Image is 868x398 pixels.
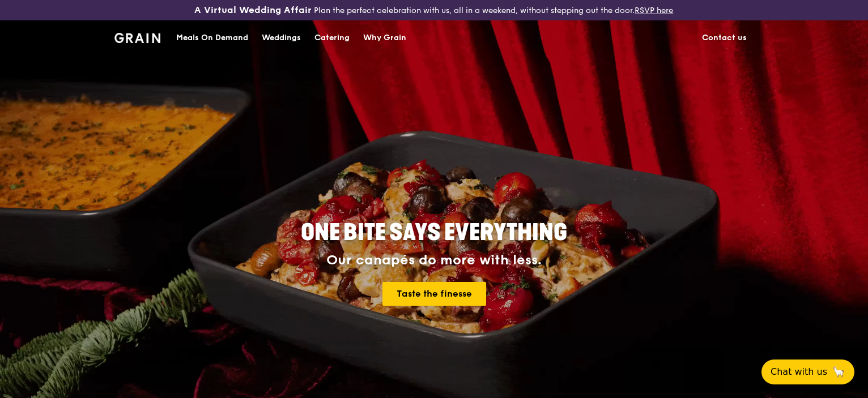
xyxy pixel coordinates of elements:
div: Why Grain [363,21,406,55]
div: Catering [314,21,350,55]
div: Weddings [262,21,301,55]
span: 🦙 [832,365,845,379]
h3: A Virtual Wedding Affair [194,5,312,16]
a: Catering [308,21,356,55]
span: Chat with us [771,365,827,379]
span: ONE BITE SAYS EVERYTHING [301,219,567,246]
button: Chat with us🦙 [761,360,854,384]
a: Contact us [695,21,754,55]
a: Weddings [255,21,308,55]
div: Plan the perfect celebration with us, all in a weekend, without stepping out the door. [144,5,723,16]
img: Grain [114,33,160,43]
div: Our canapés do more with less. [230,253,638,268]
a: Why Grain [356,21,413,55]
a: GrainGrain [114,20,160,54]
a: RSVP here [635,6,673,15]
div: Meals On Demand [176,21,248,55]
a: Taste the finesse [382,282,486,306]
